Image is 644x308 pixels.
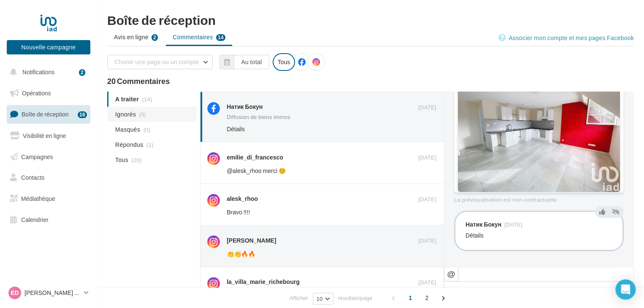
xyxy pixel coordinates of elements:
[227,114,290,120] div: Diffusion de biens immos
[418,154,436,162] span: [DATE]
[21,216,49,223] span: Calendrier
[7,285,90,301] a: ED [PERSON_NAME] DI [PERSON_NAME]
[465,231,616,240] div: Détails
[114,33,149,41] span: Avis en ligne
[139,111,146,118] span: (5)
[21,153,53,160] span: Campagnes
[227,153,283,162] div: emilie_di_francesco
[146,141,154,148] span: (1)
[273,53,295,71] div: Tous
[152,34,158,41] div: 2
[21,195,55,202] span: Médiathèque
[219,55,269,69] button: Au total
[7,40,90,54] button: Nouvelle campagne
[227,278,300,286] div: la_villa_marie_richebourg
[498,33,634,43] a: Associer mon compte et mes pages Facebook
[11,289,19,297] span: ED
[418,104,436,111] span: [DATE]
[5,84,92,102] a: Opérations
[5,127,92,145] a: Visibilité en ligne
[5,148,92,166] a: Campagnes
[114,58,199,65] span: Choisir une page ou un compte
[444,267,458,281] button: @
[79,69,85,76] div: 2
[454,193,624,204] div: La prévisualisation est non-contractuelle
[504,222,522,227] span: [DATE]
[317,295,323,302] span: 10
[227,250,255,257] span: 👏👏🔥🔥
[290,294,308,302] span: Afficher
[227,103,262,111] div: Натик Бокун
[227,167,286,174] span: @alesk_rhoo merci ☺️
[22,89,51,97] span: Opérations
[227,125,245,132] span: Détails
[21,174,44,181] span: Contacts
[23,132,66,139] span: Visibilité en ligne
[227,195,258,203] div: alesk_rhoo
[418,237,436,245] span: [DATE]
[403,291,417,305] span: 1
[418,279,436,286] span: [DATE]
[131,157,141,163] span: (20)
[107,77,634,85] div: 20 Commentaires
[5,190,92,208] a: Médiathèque
[447,270,455,278] i: @
[107,55,213,69] button: Choisir une page ou un compte
[5,211,92,229] a: Calendrier
[115,140,143,149] span: Répondus
[115,110,136,119] span: Ignorés
[5,63,89,81] button: Notifications 2
[22,68,54,76] span: Notifications
[338,294,373,302] span: résultats/page
[115,156,128,164] span: Tous
[227,208,250,216] span: Bravo !!!!
[227,236,276,245] div: [PERSON_NAME]
[465,222,501,227] div: Натик Бокун
[234,55,269,69] button: Au total
[78,111,87,118] div: 16
[115,125,140,134] span: Masqués
[615,279,636,300] div: Open Intercom Messenger
[420,291,433,305] span: 2
[418,196,436,203] span: [DATE]
[22,111,69,118] span: Boîte de réception
[313,293,333,305] button: 10
[143,126,151,133] span: (0)
[5,169,92,186] a: Contacts
[5,105,92,123] a: Boîte de réception16
[24,289,81,297] p: [PERSON_NAME] DI [PERSON_NAME]
[107,14,634,26] div: Boîte de réception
